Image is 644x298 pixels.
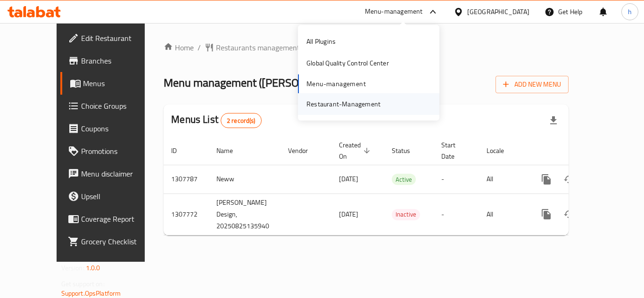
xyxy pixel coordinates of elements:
span: [DATE] [339,208,358,220]
a: Coupons [60,117,164,140]
td: [PERSON_NAME] Design, 20250825135940 [209,193,281,235]
td: - [434,193,479,235]
span: ID [171,145,189,156]
span: h [628,7,632,17]
span: Coverage Report [81,213,157,225]
td: All [479,193,528,235]
td: 1307787 [164,165,209,193]
td: - [434,165,479,193]
span: Branches [81,55,157,66]
a: Grocery Checklist [60,230,164,253]
a: Branches [60,49,164,72]
button: Change Status [558,203,580,226]
div: Restaurant-Management [306,99,380,109]
span: Name [216,145,245,156]
span: Menu management ( [PERSON_NAME] Design ) [164,72,384,93]
span: Vendor [288,145,320,156]
div: All Plugins [306,36,336,47]
button: more [535,168,558,191]
table: enhanced table [164,137,633,235]
th: Actions [528,137,633,165]
span: Coupons [81,123,157,134]
button: more [535,203,558,226]
div: Export file [542,109,565,132]
span: 2 record(s) [221,116,261,125]
div: Active [392,174,416,185]
span: Grocery Checklist [81,236,157,247]
a: Promotions [60,140,164,162]
a: Menu disclaimer [60,162,164,185]
span: Edit Restaurant [81,32,157,44]
span: Created On [339,139,373,162]
span: Add New Menu [503,79,561,90]
a: Coverage Report [60,208,164,230]
a: Restaurants management [205,42,300,53]
span: Start Date [441,139,468,162]
button: Change Status [558,168,580,191]
button: Add New Menu [495,76,569,93]
span: Upsell [81,191,157,202]
span: Restaurants management [216,42,300,53]
a: Upsell [60,185,164,208]
div: Global Quality Control Center [306,58,389,68]
a: Choice Groups [60,95,164,117]
td: All [479,165,528,193]
span: [DATE] [339,173,358,185]
a: Home [164,42,194,53]
div: Menu-management [365,6,423,17]
span: Status [392,145,422,156]
span: Get support on: [61,278,105,290]
span: Active [392,174,416,185]
span: Choice Groups [81,100,157,112]
li: / [198,42,201,53]
a: Menus [60,72,164,95]
a: Edit Restaurant [60,27,164,49]
div: Inactive [392,209,420,220]
span: Inactive [392,209,420,220]
span: 1.0.0 [86,262,100,274]
span: Version: [61,262,84,274]
div: [GEOGRAPHIC_DATA] [467,7,529,17]
span: Menu disclaimer [81,168,157,179]
td: Neww [209,165,281,193]
span: Menus [83,78,157,89]
div: Total records count [221,113,262,128]
h2: Menus List [171,113,261,128]
span: Locale [487,145,516,156]
span: Promotions [81,145,157,157]
td: 1307772 [164,193,209,235]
